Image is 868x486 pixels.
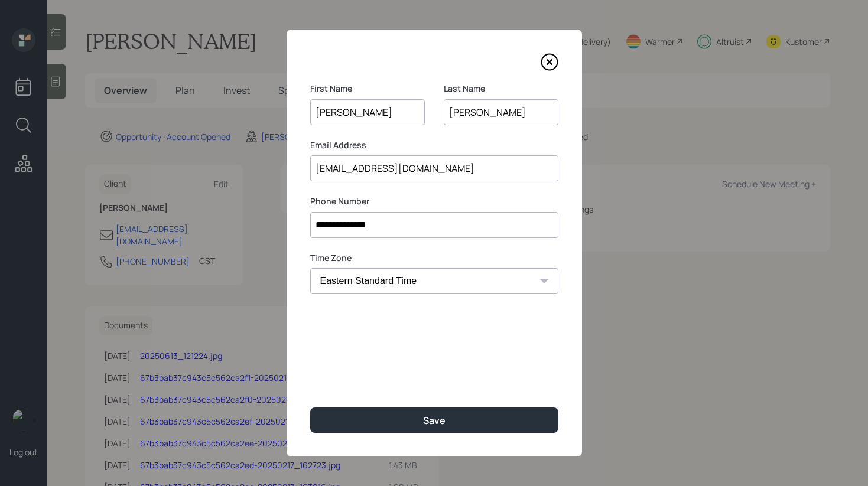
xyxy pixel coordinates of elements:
[310,139,558,151] label: Email Address
[310,83,425,94] label: First Name
[310,252,558,264] label: Time Zone
[310,407,558,433] button: Save
[444,83,558,94] label: Last Name
[310,195,558,207] label: Phone Number
[423,414,446,427] div: Save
